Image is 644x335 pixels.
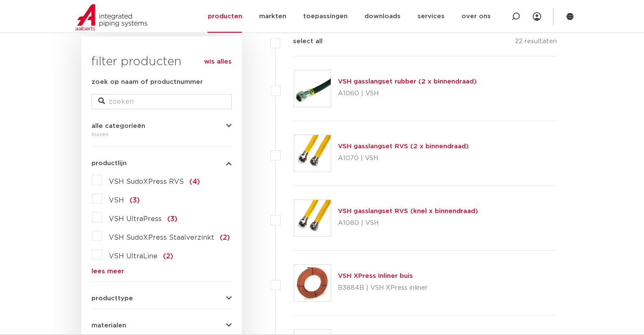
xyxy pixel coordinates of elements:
span: VSH UltraPress [109,216,162,222]
button: alle categorieën [91,123,232,129]
img: Thumbnail for VSH gasslangset RVS (knel x binnendraad) [294,200,331,236]
button: producttype [91,295,232,302]
img: Thumbnail for VSH gasslangset rubber (2 x binnendraad) [294,70,331,107]
span: (2) [163,253,173,260]
span: materialen [91,322,126,329]
span: (3) [167,216,177,222]
p: 22 resultaten [514,36,556,50]
a: VSH gasslangset rubber (2 x binnendraad) [338,78,477,85]
label: zoek op naam of productnummer [91,77,203,87]
a: wis alles [204,57,232,67]
h3: filter producten [91,53,232,70]
span: VSH SudoXPress RVS [109,178,184,185]
label: select all [280,36,323,47]
span: (2) [220,234,230,241]
a: lees meer [91,268,232,274]
input: zoeken [91,94,232,109]
div: buizen [91,129,232,139]
a: VSH gasslangset RVS (knel x binnendraad) [338,208,478,214]
span: VSH [109,197,124,204]
p: A1080 | VSH [338,216,478,230]
span: producttype [91,295,133,302]
span: VSH UltraLine [109,253,158,260]
a: VSH gasslangset RVS (2 x binnendraad) [338,143,469,150]
span: productlijn [91,160,127,166]
span: (3) [130,197,140,204]
img: Thumbnail for VSH gasslangset RVS (2 x binnendraad) [294,135,331,172]
p: A1070 | VSH [338,152,469,165]
p: B3884B | VSH XPress inliner [338,281,428,295]
button: materialen [91,322,232,329]
span: (4) [189,178,200,185]
img: Thumbnail for VSH XPress Inliner buis [294,265,331,301]
span: alle categorieën [91,123,145,129]
span: VSH SudoXPress Staalverzinkt [109,234,214,241]
a: VSH XPress Inliner buis [338,273,413,279]
button: productlijn [91,160,232,166]
p: A1060 | VSH [338,87,477,100]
